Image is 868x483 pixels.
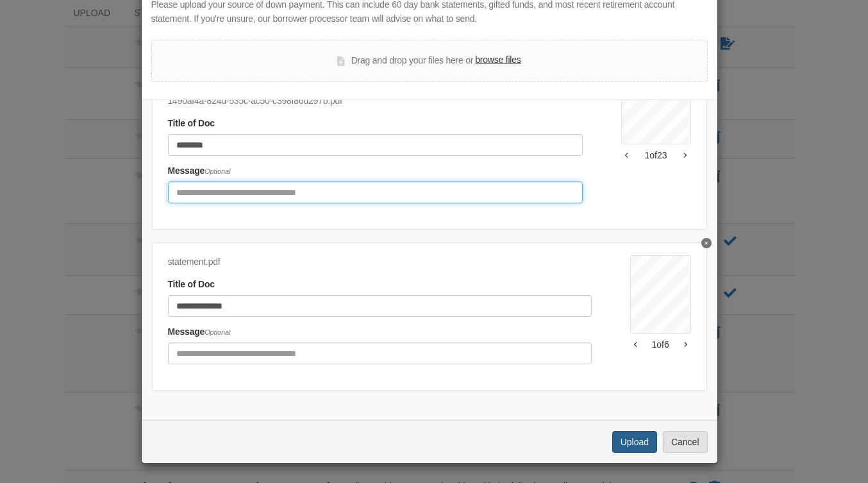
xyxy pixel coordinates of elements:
[168,94,583,108] div: 1490af4a-824d-535c-ac50-c398f86d297b.pdf
[621,149,691,162] div: 1 of 23
[337,53,521,69] div: Drag and drop your files here or
[168,164,231,178] label: Message
[204,167,230,175] span: Optional
[168,117,215,131] label: Title of Doc
[701,238,712,248] button: Delete Bank Statement
[168,325,231,339] label: Message
[475,53,521,67] label: browse files
[663,431,708,453] button: Cancel
[168,295,592,317] input: Document Title
[612,431,657,453] button: Upload
[168,278,215,292] label: Title of Doc
[168,343,592,364] input: Include any comments on this document
[168,134,583,156] input: Document Title
[168,255,592,269] div: statement.pdf
[168,182,583,203] input: Include any comments on this document
[204,328,230,336] span: Optional
[630,338,691,351] div: 1 of 6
